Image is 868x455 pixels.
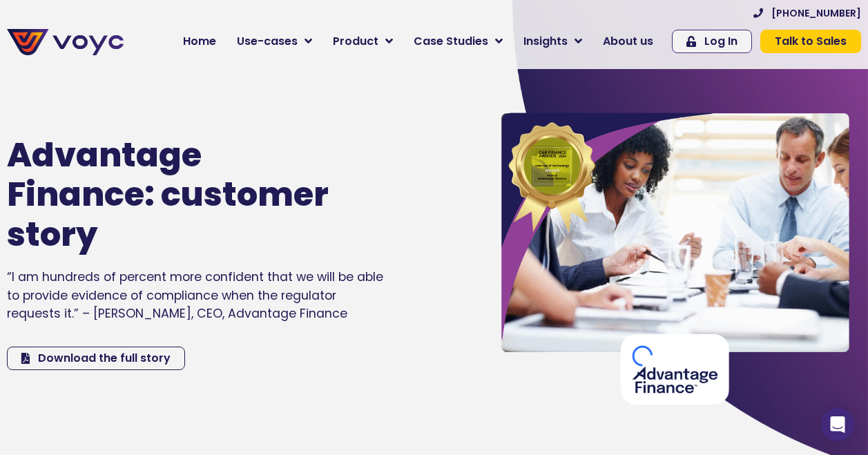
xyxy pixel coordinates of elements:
span: Use-cases [237,33,298,50]
a: Use-cases [226,28,322,55]
div: Open Intercom Messenger [821,408,854,441]
span: [PHONE_NUMBER] [771,8,861,18]
a: Download the full story [7,347,185,370]
span: Talk to Sales [775,36,847,47]
span: Home [183,33,216,50]
a: Case Studies [403,28,513,55]
a: [PHONE_NUMBER] [753,8,861,18]
a: Talk to Sales [760,30,861,53]
span: Product [333,33,378,50]
span: Log In [704,36,737,47]
span: “I am hundreds of percent more confident that we will be able to provide evidence of compliance w... [7,269,383,322]
a: Log In [672,30,752,53]
img: voyc-full-logo [7,29,124,55]
img: advantage finance logo [621,334,729,405]
a: About us [592,28,664,55]
h1: Advantage Finance: customer story [7,135,345,255]
a: Product [322,28,403,55]
a: Home [173,28,226,55]
span: Case Studies [414,33,488,50]
span: About us [603,33,653,50]
span: Insights [523,33,568,50]
span: Download the full story [38,353,171,364]
a: Insights [513,28,592,55]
